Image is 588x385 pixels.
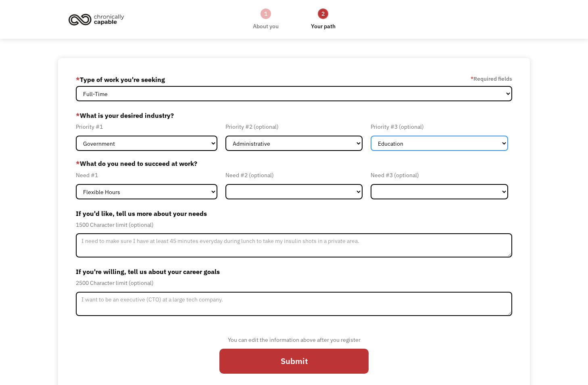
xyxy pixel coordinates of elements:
[76,278,513,288] div: 2500 Character limit (optional)
[76,122,217,132] div: Priority #1
[219,349,369,374] input: Submit
[225,122,363,132] div: Priority #2 (optional)
[225,170,363,180] div: Need #2 (optional)
[371,170,508,180] div: Need #3 (optional)
[371,122,508,132] div: Priority #3 (optional)
[471,74,512,84] label: Required fields
[76,109,513,122] label: What is your desired industry?
[311,21,336,31] div: Your path
[76,207,513,220] label: If you'd like, tell us more about your needs
[261,8,271,19] div: 1
[76,73,165,86] label: Type of work you're seeking
[311,8,336,31] a: 2Your path
[76,170,217,180] div: Need #1
[219,335,369,345] div: You can edit the information above after you register
[253,8,279,31] a: 1About you
[76,220,513,230] div: 1500 Character limit (optional)
[66,10,127,28] img: Chronically Capable logo
[318,8,328,19] div: 2
[253,21,279,31] div: About you
[76,159,513,168] label: What do you need to succeed at work?
[76,265,513,278] label: If you're willing, tell us about your career goals
[76,73,513,381] form: Member-Update-Form-Step2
